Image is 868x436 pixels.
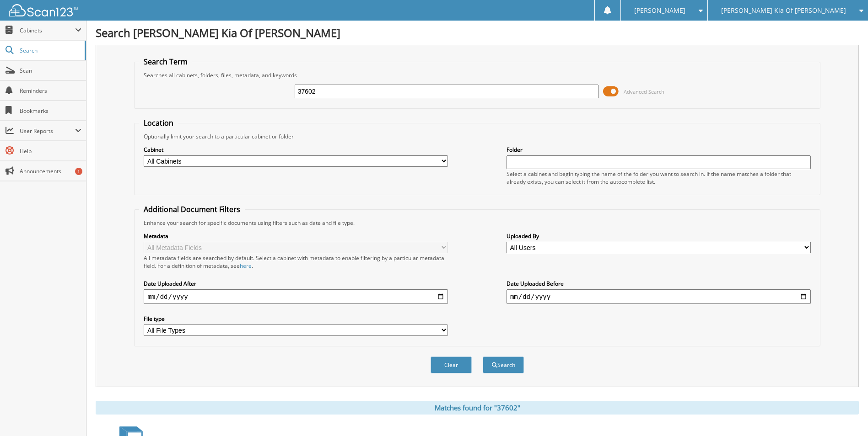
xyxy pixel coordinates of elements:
input: start [144,289,448,304]
label: Uploaded By [507,232,811,240]
div: Select a cabinet and begin typing the name of the folder you want to search in. If the name match... [507,170,811,186]
label: Date Uploaded Before [507,280,811,287]
span: User Reports [20,127,75,135]
a: here [240,262,252,270]
div: Matches found for "37602" [96,401,859,415]
legend: Search Term [139,57,192,67]
span: [PERSON_NAME] Kia Of [PERSON_NAME] [721,8,846,13]
label: Metadata [144,232,448,240]
div: Searches all cabinets, folders, files, metadata, and keywords [139,71,815,79]
span: Help [20,147,81,155]
div: All metadata fields are searched by default. Select a cabinet with metadata to enable filtering b... [144,254,448,270]
label: Cabinet [144,146,448,154]
label: File type [144,315,448,323]
span: Cabinets [20,27,75,34]
div: Enhance your search for specific documents using filters such as date and file type. [139,219,815,227]
span: Search [20,47,80,54]
legend: Additional Document Filters [139,204,245,214]
span: Announcements [20,167,81,175]
h1: Search [PERSON_NAME] Kia Of [PERSON_NAME] [96,25,859,40]
img: scan123-logo-white.svg [9,4,78,16]
button: Clear [431,356,472,373]
button: Search [483,356,524,373]
div: Optionally limit your search to a particular cabinet or folder [139,133,815,140]
label: Folder [507,146,811,154]
legend: Location [139,118,178,128]
span: Advanced Search [624,88,664,95]
label: Date Uploaded After [144,280,448,287]
span: Reminders [20,87,81,95]
span: Bookmarks [20,107,81,115]
span: [PERSON_NAME] [634,8,685,13]
input: end [507,289,811,304]
div: 1 [75,168,82,175]
span: Scan [20,67,81,74]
